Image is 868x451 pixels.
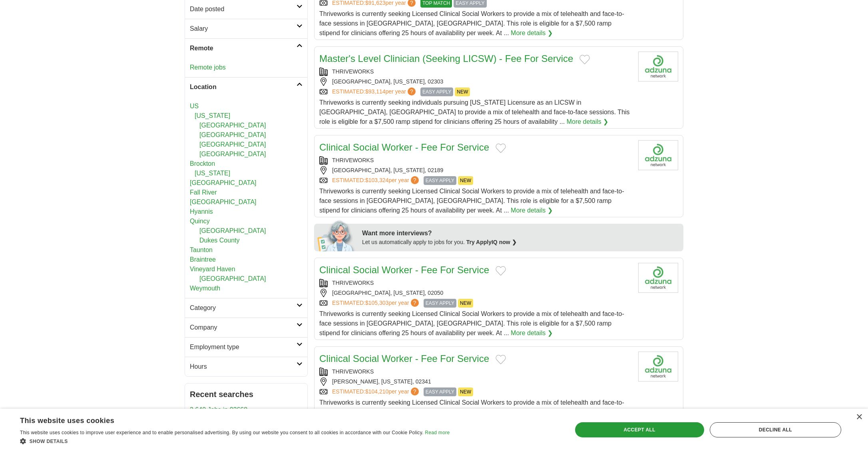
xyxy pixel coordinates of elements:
a: ESTIMATED:$105,303per year? [332,299,420,308]
a: 2,640 Jobs in 02668 [190,406,247,413]
span: Show details [30,439,68,444]
div: THRIVEWORKS [319,368,632,376]
a: [GEOGRAPHIC_DATA] [199,151,266,157]
a: More details ❯ [511,206,553,215]
h2: Company [190,323,297,332]
span: NEW [455,87,470,96]
span: This website uses cookies to improve user experience and to enable personalised advertising. By u... [20,430,424,435]
a: Weymouth [190,285,220,292]
a: ESTIMATED:$93,114per year? [332,87,417,96]
h2: Employment type [190,342,297,352]
a: ESTIMATED:$104,210per year? [332,387,420,396]
img: Company logo [638,52,678,81]
img: apply-iq-scientist.png [317,219,356,251]
div: THRIVEWORKS [319,279,632,287]
h2: Salary [190,24,297,34]
a: [GEOGRAPHIC_DATA] [199,141,266,148]
a: Salary [185,19,307,38]
div: [PERSON_NAME], [US_STATE], 02341 [319,377,632,386]
div: [GEOGRAPHIC_DATA], [US_STATE], 02189 [319,166,632,175]
div: Want more interviews? [362,228,679,238]
div: THRIVEWORKS [319,68,632,76]
span: EASY APPLY [424,387,456,396]
span: NEW [458,299,473,308]
a: [GEOGRAPHIC_DATA] [199,131,266,138]
span: EASY APPLY [424,299,456,308]
img: Company logo [638,263,678,293]
a: Employment type [185,337,307,357]
span: $103,324 [365,177,388,183]
a: [GEOGRAPHIC_DATA] [199,122,266,129]
div: Decline all [710,422,841,437]
a: Try ApplyIQ now ❯ [466,239,517,245]
a: ESTIMATED:$103,324per year? [332,176,420,185]
a: More details ❯ [567,117,609,127]
span: $105,303 [365,300,388,306]
a: [GEOGRAPHIC_DATA] [199,227,266,234]
span: $93,114 [365,88,386,95]
h2: Date posted [190,4,297,14]
h2: Recent searches [190,388,303,400]
a: [US_STATE] [195,170,230,177]
a: Brockton [190,160,215,167]
div: Show details [20,437,450,445]
a: Braintree [190,256,216,263]
img: Company logo [638,352,678,381]
a: Read more, opens a new window [425,430,450,435]
span: Thriveworks is currently seeking Licensed Clinical Social Workers to provide a mix of telehealth ... [319,188,624,214]
span: Thriveworks is currently seeking individuals pursuing [US_STATE] Licensure as an LICSW in [GEOGRA... [319,99,630,125]
a: Vineyard Haven [190,266,235,272]
h2: Location [190,82,297,92]
h2: Category [190,303,297,313]
span: ? [408,87,416,95]
a: More details ❯ [511,328,553,338]
a: Location [185,77,307,97]
a: US [190,103,199,109]
a: Taunton [190,246,213,253]
button: Add to favorite jobs [579,55,590,64]
button: Add to favorite jobs [496,143,506,153]
h2: Remote [190,44,297,53]
a: Dukes County [199,237,240,244]
a: [GEOGRAPHIC_DATA] [190,179,257,186]
img: Company logo [638,140,678,170]
a: Hyannis [190,208,213,215]
div: Let us automatically apply to jobs for you. [362,238,679,246]
span: $104,210 [365,388,388,395]
a: Category [185,298,307,318]
div: [GEOGRAPHIC_DATA], [US_STATE], 02303 [319,77,632,86]
span: NEW [458,176,473,185]
a: [GEOGRAPHIC_DATA] [199,275,266,282]
span: EASY APPLY [420,87,453,96]
div: [GEOGRAPHIC_DATA], [US_STATE], 02050 [319,289,632,297]
a: Fall River [190,189,217,196]
span: NEW [458,387,473,396]
a: Hours [185,357,307,376]
span: Thriveworks is currently seeking Licensed Clinical Social Workers to provide a mix of telehealth ... [319,10,624,36]
div: THRIVEWORKS [319,156,632,165]
div: Close [856,414,862,420]
a: Master's Level Clinician (Seeking LICSW) - Fee For Service [319,53,573,64]
span: ? [411,387,419,395]
span: Thriveworks is currently seeking Licensed Clinical Social Workers to provide a mix of telehealth ... [319,399,624,425]
a: [GEOGRAPHIC_DATA] [190,199,257,205]
a: Clinical Social Worker - Fee For Service [319,142,489,153]
a: Quincy [190,218,210,225]
a: Remote [185,38,307,58]
a: Clinical Social Worker - Fee For Service [319,353,489,364]
span: EASY APPLY [424,176,456,185]
h2: Hours [190,362,297,372]
div: Accept all [575,422,704,437]
span: ? [411,299,419,307]
span: ? [411,176,419,184]
button: Add to favorite jobs [496,355,506,364]
a: Company [185,318,307,337]
a: Remote jobs [190,64,226,71]
span: Thriveworks is currently seeking Licensed Clinical Social Workers to provide a mix of telehealth ... [319,310,624,336]
a: [US_STATE] [195,112,230,119]
button: Add to favorite jobs [496,266,506,276]
a: Clinical Social Worker - Fee For Service [319,264,489,275]
a: More details ❯ [511,28,553,38]
div: This website uses cookies [20,413,430,425]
